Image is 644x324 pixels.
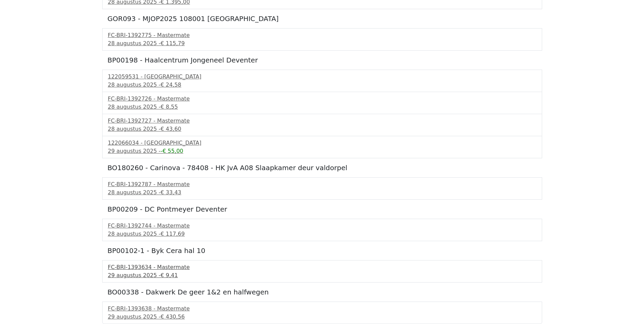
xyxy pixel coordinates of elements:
[108,205,537,213] h5: BP00209 - DC Pontmeyer Deventer
[108,180,536,188] div: FC-BRI-1392787 - Mastermate
[108,139,536,155] a: 122066034 - [GEOGRAPHIC_DATA]29 augustus 2025 --€ 55,00
[108,247,537,255] h5: BP00102-1 - Byk Cera hal 10
[161,148,183,154] span: -€ 55,00
[161,189,181,196] span: € 33,43
[108,95,536,111] a: FC-BRI-1392726 - Mastermate28 augustus 2025 -€ 8,55
[108,117,536,133] a: FC-BRI-1392727 - Mastermate28 augustus 2025 -€ 43,60
[108,263,536,280] a: FC-BRI-1393634 - Mastermate29 augustus 2025 -€ 9,41
[108,164,537,172] h5: BO180260 - Carinova - 78408 - HK JvA A08 Slaapkamer deur valdorpel
[108,139,536,147] div: 122066034 - [GEOGRAPHIC_DATA]
[161,272,178,278] span: € 9,41
[108,125,536,133] div: 28 augustus 2025 -
[108,222,536,238] a: FC-BRI-1392744 - Mastermate28 augustus 2025 -€ 117,69
[108,31,536,39] div: FC-BRI-1392775 - Mastermate
[108,188,536,197] div: 28 augustus 2025 -
[108,313,536,321] div: 29 augustus 2025 -
[161,104,178,110] span: € 8,55
[108,180,536,197] a: FC-BRI-1392787 - Mastermate28 augustus 2025 -€ 33,43
[108,73,536,89] a: 122059531 - [GEOGRAPHIC_DATA]28 augustus 2025 -€ 24,58
[108,263,536,271] div: FC-BRI-1393634 - Mastermate
[108,271,536,280] div: 29 augustus 2025 -
[108,230,536,238] div: 28 augustus 2025 -
[108,39,536,48] div: 28 augustus 2025 -
[108,103,536,111] div: 28 augustus 2025 -
[108,73,536,81] div: 122059531 - [GEOGRAPHIC_DATA]
[161,82,181,88] span: € 24,58
[108,15,537,23] h5: GOR093 - MJOP2025 108001 [GEOGRAPHIC_DATA]
[161,313,185,320] span: € 430,56
[108,31,536,48] a: FC-BRI-1392775 - Mastermate28 augustus 2025 -€ 115,79
[108,56,537,64] h5: BP00198 - Haalcentrum Jongeneel Deventer
[108,305,536,313] div: FC-BRI-1393638 - Mastermate
[108,305,536,321] a: FC-BRI-1393638 - Mastermate29 augustus 2025 -€ 430,56
[108,117,536,125] div: FC-BRI-1392727 - Mastermate
[161,126,181,132] span: € 43,60
[108,147,536,155] div: 29 augustus 2025 -
[108,95,536,103] div: FC-BRI-1392726 - Mastermate
[108,288,537,296] h5: BO00338 - Dakwerk De geer 1&2 en halfwegen
[161,231,185,237] span: € 117,69
[161,40,185,47] span: € 115,79
[108,222,536,230] div: FC-BRI-1392744 - Mastermate
[108,81,536,89] div: 28 augustus 2025 -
